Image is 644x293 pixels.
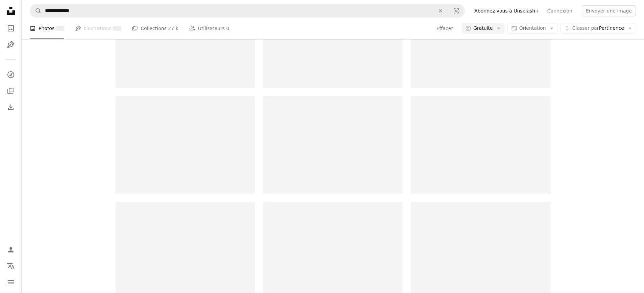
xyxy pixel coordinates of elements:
span: 27 k [168,25,178,32]
button: Effacer [433,4,448,17]
span: Classer par [572,25,599,31]
button: Rechercher sur Unsplash [30,4,42,17]
a: Utilisateurs 0 [189,18,230,39]
span: Orientation [519,25,546,31]
span: 0 [226,25,229,32]
button: Effacer [436,23,453,34]
a: Accueil — Unsplash [4,4,18,19]
button: Menu [4,275,18,289]
a: Illustrations [4,38,18,51]
a: Abonnez-vous à Unsplash+ [470,5,543,16]
button: Classer parPertinence [560,23,636,34]
button: Envoyer une image [582,5,636,16]
a: Connexion / S’inscrire [4,243,18,257]
button: Recherche de visuels [448,4,464,17]
form: Rechercher des visuels sur tout le site [30,4,465,18]
button: Langue [4,259,18,273]
button: Gratuite [461,23,505,34]
a: Photos [4,22,18,35]
button: Orientation [507,23,558,34]
a: Explorer [4,68,18,81]
a: Connexion [543,5,576,16]
a: Collections 27 k [132,18,178,39]
a: Collections [4,84,18,98]
span: Pertinence [572,25,624,32]
a: Historique de téléchargement [4,100,18,114]
a: Illustrations [75,18,121,39]
span: Gratuite [473,25,493,32]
